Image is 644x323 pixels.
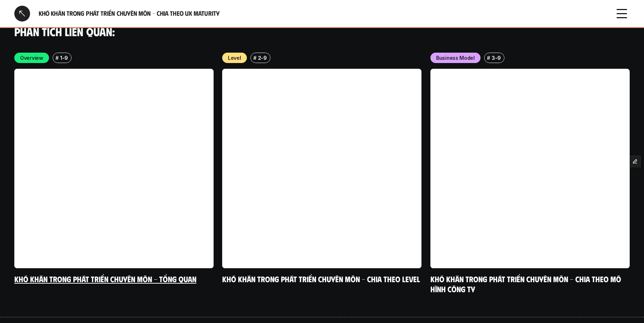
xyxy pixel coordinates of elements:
[39,9,605,18] h6: Khó khăn trong phát triển chuyên môn - Chia theo UX Maturity
[430,274,623,294] a: Khó khăn trong phát triển chuyên môn - Chia theo mô hình công ty
[222,274,420,284] a: Khó khăn trong phát triển chuyên môn - Chia theo level
[14,25,630,38] h4: Phân tích liên quan:
[228,54,241,62] p: Level
[630,156,640,167] button: Edit Framer Content
[20,54,43,62] p: Overview
[253,55,257,61] h6: #
[258,54,267,62] p: 2-9
[492,54,501,62] p: 3-9
[14,274,196,284] a: Khó khăn trong phát triển chuyên môn - Tổng quan
[487,55,490,61] h6: #
[60,54,68,62] p: 1-9
[436,54,475,62] p: Business Model
[55,55,59,61] h6: #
